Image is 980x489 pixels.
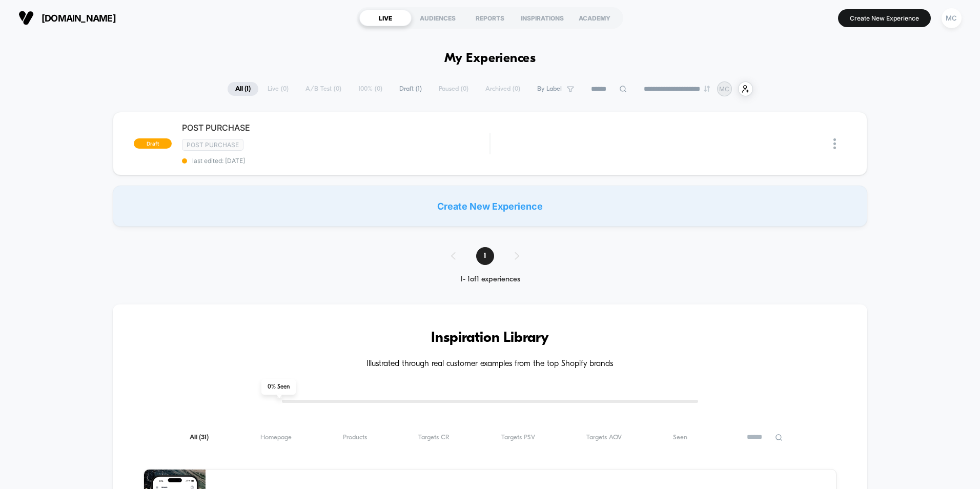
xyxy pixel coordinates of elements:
button: Play, NEW DEMO 2025-VEED.mp4 [238,129,262,153]
button: [DOMAIN_NAME] [15,10,119,26]
div: INSPIRATIONS [516,10,568,26]
span: POST PURCHASE [182,123,489,133]
span: [DOMAIN_NAME] [42,13,116,24]
span: Draft ( 1 ) [392,82,430,96]
p: MC [719,85,729,93]
div: Current time [354,262,377,274]
h1: My Experiences [444,51,536,66]
span: Homepage [260,434,292,441]
img: end [704,86,710,92]
span: Targets CR [418,434,450,441]
button: Create New Experience [838,9,931,27]
h3: Inspiration Library [144,330,836,347]
div: LIVE [359,10,412,26]
span: By Label [537,85,562,93]
input: Seek [8,246,494,256]
span: 0 % Seen [261,379,296,395]
div: Duration [379,262,406,274]
h4: Illustrated through real customer examples from the top Shopify brands [144,359,836,369]
div: REPORTS [464,10,516,26]
span: All ( 1 ) [228,82,258,96]
span: Post Purchase [182,139,243,151]
span: Targets AOV [586,434,622,441]
img: Visually logo [18,10,34,26]
img: close [833,138,836,149]
div: MC [942,8,962,28]
span: Seen [673,434,687,441]
button: Play, NEW DEMO 2025-VEED.mp4 [5,260,22,276]
div: 1 - 1 of 1 experiences [441,275,540,284]
span: last edited: [DATE] [182,157,489,165]
span: ( 31 ) [199,434,209,441]
div: Create New Experience [113,186,867,227]
span: Targets PSV [501,434,535,441]
span: draft [134,138,172,149]
span: 1 [476,247,494,265]
div: ACADEMY [568,10,621,26]
input: Volume [426,263,457,273]
div: AUDIENCES [412,10,464,26]
span: All [190,434,209,441]
button: MC [938,8,965,29]
span: Products [343,434,367,441]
